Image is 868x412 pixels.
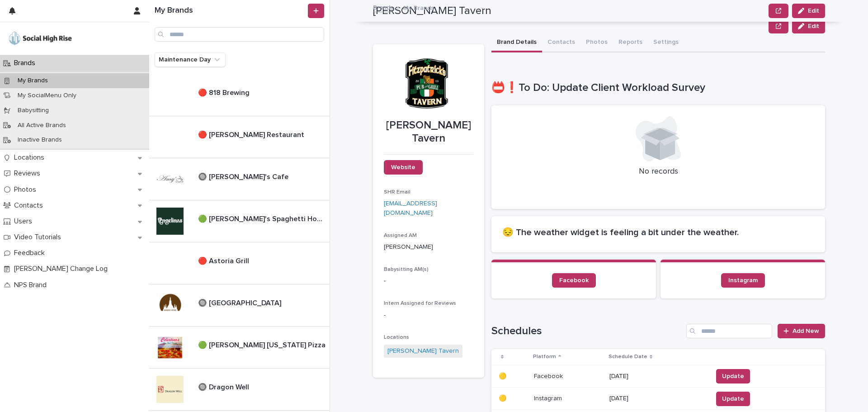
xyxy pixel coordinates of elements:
a: Brands [373,2,393,12]
p: NPS Brand [10,281,54,289]
button: Photos [580,33,613,52]
button: Maintenance Day [155,52,226,67]
p: Platform [533,352,556,362]
a: 🔴 Astoria Grill🔴 Astoria Grill [149,242,330,284]
span: Intern Assigned for Reviews [384,301,456,306]
a: Add New [778,324,825,338]
button: Update [716,369,750,384]
p: 🔘 [PERSON_NAME]'s Cafe [198,171,290,181]
a: [EMAIL_ADDRESS][DOMAIN_NAME] [384,200,437,216]
p: Locations [10,153,52,162]
span: Locations [384,335,409,340]
a: Website [384,160,423,175]
p: - [384,276,473,286]
tr: 🟡🟡 InstagramInstagram [DATE]Update [491,388,825,410]
h1: 📛❗To Do: Update Client Workload Survey [491,81,825,95]
p: All Active Brands [10,122,73,129]
p: My Brands [10,77,55,85]
p: 🔘 Dragon Well [198,381,251,392]
img: o5DnuTxEQV6sW9jFYBBf [7,29,73,47]
a: 🔘 [GEOGRAPHIC_DATA]🔘 [GEOGRAPHIC_DATA] [149,284,330,327]
p: Reviews [10,169,47,178]
span: SHR Email [384,189,410,195]
button: Edit [792,19,825,33]
button: Settings [648,33,684,52]
span: Instagram [728,277,758,284]
a: 🔴 [PERSON_NAME] Restaurant🔴 [PERSON_NAME] Restaurant [149,116,330,158]
button: Update [716,392,750,406]
p: [DATE] [609,395,705,403]
a: [PERSON_NAME] Tavern [387,346,459,356]
button: Contacts [542,33,580,52]
a: Facebook [552,273,596,288]
p: 🟡 [499,371,508,380]
span: Website [391,164,415,170]
p: - [384,311,473,320]
h1: Schedules [491,325,683,338]
p: 🟢 [PERSON_NAME]'s Spaghetti House [198,213,328,223]
p: 🔴 818 Brewing [198,87,251,97]
p: 🟡 [499,393,508,403]
a: 🔘 Dragon Well🔘 Dragon Well [149,369,330,411]
p: Babysitting [10,107,56,114]
span: Add New [793,328,819,334]
p: 🔴 Astoria Grill [198,255,251,265]
p: 🔘 [GEOGRAPHIC_DATA] [198,297,283,308]
p: Photos [10,185,43,194]
p: Contacts [10,201,50,210]
button: Reports [613,33,648,52]
a: 🔴 818 Brewing🔴 818 Brewing [149,74,330,116]
a: 🔘 [PERSON_NAME]'s Cafe🔘 [PERSON_NAME]'s Cafe [149,158,330,200]
h2: 😔 The weather widget is feeling a bit under the weather. [502,227,814,238]
p: Schedule Date [609,352,647,362]
input: Search [686,324,772,338]
p: No records [502,167,814,177]
p: [PERSON_NAME] [384,242,473,252]
input: Search [155,27,324,42]
span: Assigned AM [384,233,417,238]
p: Feedback [10,249,52,257]
button: Brand Details [491,33,542,52]
span: Update [722,372,744,381]
p: Brands [10,59,42,67]
span: Facebook [559,277,589,284]
span: Update [722,394,744,403]
span: Edit [808,23,819,29]
p: Users [10,217,39,226]
p: 🟢 [PERSON_NAME] [US_STATE] Pizza [198,339,327,350]
p: [PERSON_NAME] Tavern [384,119,473,145]
p: Video Tutorials [10,233,68,242]
a: Instagram [721,273,765,288]
p: 🔴 [PERSON_NAME] Restaurant [198,129,306,139]
p: My Brands [403,2,434,12]
p: Instagram [534,393,564,403]
a: 🟢 [PERSON_NAME] [US_STATE] Pizza🟢 [PERSON_NAME] [US_STATE] Pizza [149,327,330,369]
p: My SocialMenu Only [10,92,84,99]
h1: My Brands [155,6,306,16]
p: [DATE] [609,373,705,380]
a: 🟢 [PERSON_NAME]'s Spaghetti House🟢 [PERSON_NAME]'s Spaghetti House [149,200,330,242]
p: [PERSON_NAME] Change Log [10,265,115,273]
p: Facebook [534,371,565,380]
tr: 🟡🟡 FacebookFacebook [DATE]Update [491,365,825,388]
p: Inactive Brands [10,136,69,144]
span: Babysitting AM(s) [384,267,429,272]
